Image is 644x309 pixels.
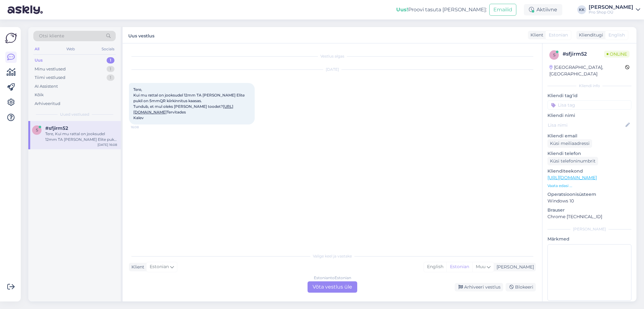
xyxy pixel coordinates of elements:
[608,32,625,38] span: English
[549,32,568,38] span: Estonian
[65,45,76,53] div: Web
[129,253,536,259] div: Valige keel ja vastake
[547,157,598,165] div: Küsi telefoninumbrit
[489,4,516,16] button: Emailid
[547,226,631,232] div: [PERSON_NAME]
[547,207,631,213] p: Brauser
[35,92,44,98] div: Kõik
[35,83,58,90] div: AI Assistent
[547,92,631,99] p: Kliendi tag'id
[35,101,60,107] div: Arhiveeritud
[589,5,633,10] div: [PERSON_NAME]
[563,50,604,58] div: # sfjirm52
[547,83,631,89] div: Kliendi info
[100,45,116,53] div: Socials
[33,45,41,53] div: All
[547,150,631,157] p: Kliendi telefon
[476,264,486,269] span: Muu
[547,183,631,189] p: Vaata edasi ...
[45,131,117,142] div: Tere, Kui mu rattal on jooksudel 12mm TA [PERSON_NAME] Elite pukil on 5mmQR kiirkinnitus kaasas. ...
[524,4,562,15] div: Aktiivne
[553,52,555,57] span: s
[107,57,114,63] div: 1
[133,87,246,120] span: Tere, Kui mu rattal on jooksudel 12mm TA [PERSON_NAME] Elite pukil on 5mmQR kiirkinnitus kaasas. ...
[131,125,154,130] span: 16:08
[589,5,640,15] a: [PERSON_NAME]Pro Shop OÜ
[314,275,351,281] div: Estonian to Estonian
[577,5,586,14] div: KK
[35,66,66,72] div: Minu vestlused
[547,236,631,242] p: Märkmed
[129,264,144,270] div: Klient
[36,128,38,132] span: s
[396,6,487,14] div: Proovi tasuta [PERSON_NAME]:
[547,198,631,204] p: Windows 10
[45,125,68,131] span: #sfjirm52
[129,53,536,59] div: Vestlus algas
[35,74,65,81] div: Tiimi vestlused
[589,10,633,15] div: Pro Shop OÜ
[308,281,357,293] div: Võta vestlus üle
[107,74,114,81] div: 1
[506,283,536,291] div: Blokeeri
[549,64,625,77] div: [GEOGRAPHIC_DATA], [GEOGRAPHIC_DATA]
[424,262,447,272] div: English
[35,57,43,63] div: Uus
[129,67,536,72] div: [DATE]
[128,31,154,39] label: Uus vestlus
[5,32,17,44] img: Askly Logo
[548,122,624,129] input: Lisa nimi
[547,191,631,198] p: Operatsioonisüsteem
[494,264,534,270] div: [PERSON_NAME]
[547,100,631,110] input: Lisa tag
[39,33,64,39] span: Otsi kliente
[547,213,631,220] p: Chrome [TECHNICAL_ID]
[107,66,114,72] div: 1
[576,32,603,38] div: Klienditugi
[547,175,597,180] a: [URL][DOMAIN_NAME]
[528,32,543,38] div: Klient
[455,283,503,291] div: Arhiveeri vestlus
[604,51,630,58] span: Online
[150,263,169,270] span: Estonian
[60,112,89,117] span: Uued vestlused
[547,168,631,174] p: Klienditeekond
[547,139,592,148] div: Küsi meiliaadressi
[447,262,472,272] div: Estonian
[97,142,117,147] div: [DATE] 16:08
[547,133,631,139] p: Kliendi email
[396,7,408,13] b: Uus!
[547,112,631,119] p: Kliendi nimi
